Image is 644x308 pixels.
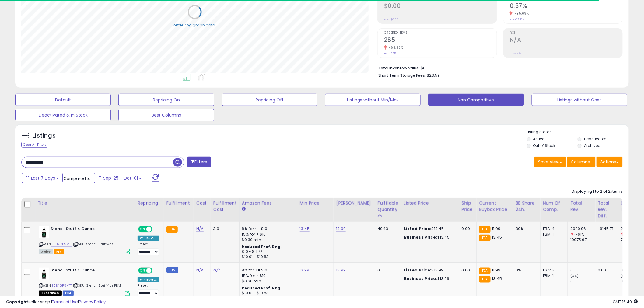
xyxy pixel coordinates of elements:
div: ASIN: [39,268,130,295]
b: Short Term Storage Fees: [378,73,426,78]
span: 13.45 [492,276,502,282]
span: 11.99 [492,267,501,273]
button: Deactivated & In Stock [15,109,111,121]
button: Save View [534,157,566,167]
li: $0 [378,64,618,71]
span: Sep-25 - Oct-01 [103,175,138,181]
span: Compared to: [64,176,92,181]
a: Privacy Policy [79,299,106,305]
img: 41XmoeMYcXL._SL40_.jpg [39,226,49,238]
div: Amazon Fees [242,200,295,206]
button: Default [15,94,111,106]
div: Win BuyBox [138,236,159,241]
div: Fulfillment Cost [213,200,237,213]
a: 13.45 [300,226,310,232]
a: 13.99 [300,267,310,273]
label: Out of Stock [533,143,555,148]
small: FBA [479,226,490,233]
div: ASIN: [39,226,130,254]
div: Listed Price [404,200,457,206]
div: $13.45 [404,226,454,232]
span: ROI [510,31,622,35]
small: FBA [479,235,490,241]
div: 15% for > $10 [242,273,292,278]
b: Total Inventory Value: [378,65,420,71]
h2: 0.57% [510,2,622,11]
a: Terms of Use [52,299,78,305]
div: Fulfillable Quantity [378,200,399,213]
button: Columns [567,157,596,167]
span: FBA [54,249,64,254]
div: $0.30 min [242,237,292,243]
small: (0%) [570,273,579,278]
h2: 285 [384,37,497,45]
button: Sep-25 - Oct-01 [94,173,145,183]
div: 4943 [378,226,397,232]
div: Min Price [300,200,331,206]
small: FBA [479,276,490,283]
div: Title [37,200,132,206]
div: 0 [570,268,595,273]
b: Reduced Prof. Rng. [242,285,282,291]
div: 0.00 [598,268,613,273]
small: FBA [166,226,178,233]
div: Total Rev. Diff. [598,200,615,219]
div: FBM: 1 [543,273,563,278]
small: Prev: $0.00 [384,18,398,21]
label: Archived [584,143,600,148]
h2: N/A [510,37,622,45]
button: Actions [597,157,623,167]
small: Prev: N/A [510,52,522,55]
a: N/A [196,267,204,273]
label: Deactivated [584,136,607,142]
div: BB Share 24h. [516,200,538,213]
div: Win BuyBox [138,277,159,282]
button: Last 7 Days [22,173,63,183]
small: (0%) [621,273,629,278]
div: Preset: [138,242,159,256]
small: (-61%) [574,232,586,237]
div: 8% for <= $10 [242,268,292,273]
div: $13.99 [404,268,454,273]
b: Reduced Prof. Rng. [242,244,282,249]
a: B0B4GP9M1T [51,242,72,247]
button: Non Competitive [428,94,524,106]
div: 8% for <= $10 [242,226,292,232]
span: 11.99 [492,226,501,232]
div: Retrieving graph data.. [173,23,217,28]
button: Repricing On [118,94,214,106]
div: 0.00 [462,268,472,273]
button: Best Columns [118,109,214,121]
b: Listed Price: [404,267,432,273]
small: Amazon Fees. [242,206,246,212]
div: 15% for > $10 [242,232,292,237]
span: | SKU: Stencil Stuff 4oz [73,242,113,247]
span: $23.59 [427,72,440,78]
span: All listings currently available for purchase on Amazon [39,249,53,254]
div: 3929.96 [570,226,595,232]
span: ON [139,227,146,232]
small: Prev: 755 [384,52,396,55]
b: Business Price: [404,276,437,282]
div: $13.45 [404,235,454,240]
div: $13.99 [404,276,454,282]
div: 30% [516,226,536,232]
div: seller snap | | [6,299,106,305]
button: Listings without Cost [532,94,627,106]
small: Prev: 13.21% [510,18,524,21]
div: Fulfillment [166,200,191,206]
div: 10075.67 [570,237,595,243]
label: Active [533,136,544,142]
small: FBM [166,267,178,273]
span: 2025-10-9 16:49 GMT [613,299,638,305]
button: Listings without Min/Max [325,94,421,106]
span: Last 7 Days [31,175,55,181]
span: | SKU: Stencil Stuff 4oz FBM [73,283,121,288]
h2: $0.00 [384,2,497,11]
strong: Copyright [6,299,28,305]
div: Current Buybox Price [479,200,510,213]
div: 0% [516,268,536,273]
div: Num of Comp. [543,200,565,213]
b: Stencil Stuff 4 Ounce [51,226,124,233]
b: Stencil Stuff 4 Ounce [51,268,124,275]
